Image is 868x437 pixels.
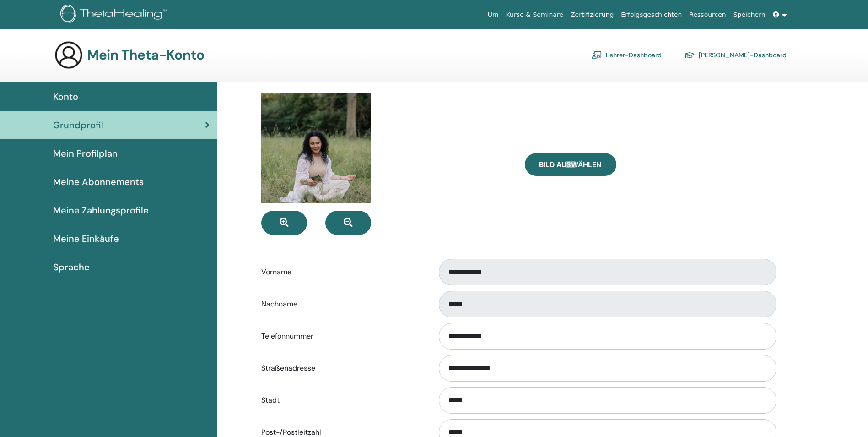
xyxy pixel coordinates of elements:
[617,6,685,23] a: Erfolgsgeschichten
[591,48,662,62] a: Lehrer-Dashboard
[565,161,577,168] input: Bild auswählen
[684,51,695,59] img: graduation-cap.svg
[54,40,83,70] img: generic-user-icon.jpg
[53,232,119,246] span: Meine Einkäufe
[60,5,170,25] img: logo.png
[87,47,204,63] h3: Mein Theta-Konto
[254,392,430,409] label: Stadt
[254,263,430,281] label: Vorname
[53,147,118,160] span: Mein Profilplan
[53,175,144,189] span: Meine Abonnements
[484,6,502,23] a: Um
[254,360,430,377] label: Straßenadresse
[254,295,430,313] label: Nachname
[539,160,602,169] span: Bild auswählen
[684,48,787,62] a: [PERSON_NAME]-Dashboard
[53,203,149,217] span: Meine Zahlungsprofile
[53,90,78,104] span: Konto
[53,260,90,274] span: Sprache
[591,51,602,59] img: chalkboard-teacher.svg
[53,118,103,132] span: Grundprofil
[261,93,371,203] img: default.jpg
[730,6,769,23] a: Speichern
[685,6,729,23] a: Ressourcen
[567,6,617,23] a: Zertifizierung
[254,328,430,345] label: Telefonnummer
[502,6,567,23] a: Kurse & Seminare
